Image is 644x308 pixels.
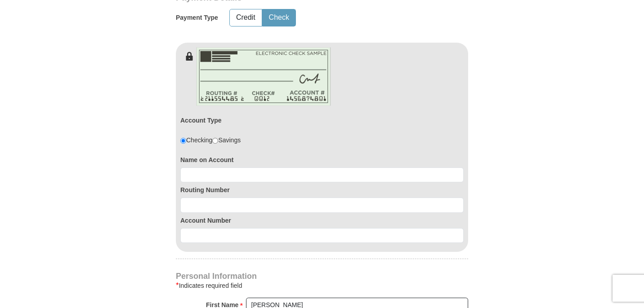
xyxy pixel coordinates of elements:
[230,9,262,26] button: Credit
[180,116,222,125] label: Account Type
[180,155,464,164] label: Name on Account
[180,216,464,225] label: Account Number
[263,9,295,26] button: Check
[176,280,468,291] div: Indicates required field
[176,14,218,22] h5: Payment Type
[176,273,468,280] h4: Personal Information
[180,136,241,145] div: Checking Savings
[196,47,331,106] img: check-en.png
[180,185,464,194] label: Routing Number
